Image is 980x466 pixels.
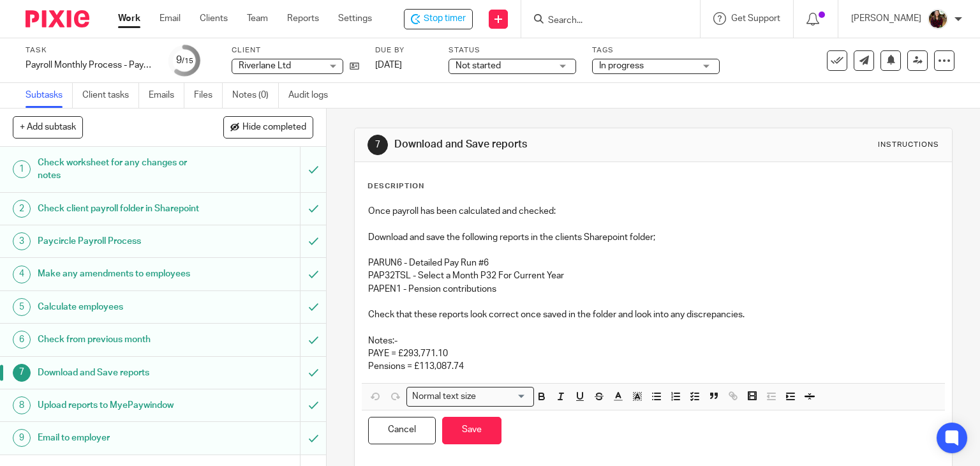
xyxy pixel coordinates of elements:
span: Hide completed [242,123,306,133]
img: MaxAcc_Sep21_ElliDeanPhoto_030.jpg [928,9,948,29]
span: Stop timer [424,12,466,26]
div: Payroll Monthly Process - Paycircle [26,59,153,71]
div: 4 [13,266,31,283]
div: 7 [367,135,388,155]
div: 6 [13,331,31,349]
div: 2 [13,200,31,218]
p: PARUN6 - Detailed Pay Run #6 [368,257,939,269]
a: Notes (0) [232,83,279,108]
label: Due by [375,45,433,56]
button: + Add subtask [13,116,83,138]
span: Normal text size [410,390,479,403]
small: /15 [182,57,193,64]
a: Email [160,12,181,25]
div: 1 [13,160,31,178]
label: Status [449,45,576,56]
p: Pensions = £113,087.74 [368,360,939,373]
p: Notes:- [368,334,939,347]
div: Search for option [406,387,534,407]
h1: Check client payroll folder in Sharepoint [38,199,204,218]
h1: Make any amendments to employees [38,264,204,283]
div: 3 [13,232,31,250]
div: Instructions [878,140,939,150]
label: Tags [592,45,720,56]
p: Once payroll has been calculated and checked: [368,205,939,218]
p: PAP32TSL - Select a Month P32 For Current Year [368,269,939,282]
a: Settings [338,12,372,25]
a: Audit logs [288,83,338,108]
button: Hide completed [223,116,313,138]
div: 9 [176,53,193,68]
a: Clients [200,12,228,25]
h1: Check from previous month [38,330,204,349]
a: Client tasks [82,83,139,108]
h1: Email to employer [38,428,204,447]
div: Riverlane Ltd - Payroll Monthly Process - Paycircle [404,9,473,29]
div: 7 [13,364,31,382]
span: Not started [456,61,501,70]
p: PAYE = £293,771.10 [368,347,939,360]
div: 8 [13,396,31,414]
h1: Download and Save reports [38,363,204,382]
h1: Download and Save reports [394,138,680,151]
p: Download and save the following reports in the clients Sharepoint folder; [368,231,939,244]
a: Work [118,12,140,25]
span: Get Support [731,14,780,23]
input: Search for option [480,390,526,403]
a: Reports [287,12,319,25]
h1: Upload reports to MyePaywindow [38,396,204,415]
p: [PERSON_NAME] [851,12,921,25]
a: Team [247,12,268,25]
input: Search [547,15,662,27]
button: Save [442,417,501,444]
p: Description [367,181,424,192]
a: Emails [149,83,184,108]
h1: Paycircle Payroll Process [38,232,204,251]
label: Client [232,45,359,56]
p: Check that these reports look correct once saved in the folder and look into any discrepancies. [368,308,939,321]
a: Files [194,83,223,108]
label: Task [26,45,153,56]
span: [DATE] [375,61,402,70]
span: In progress [599,61,644,70]
h1: Check worksheet for any changes or notes [38,153,204,186]
button: Cancel [368,417,436,444]
a: Subtasks [26,83,73,108]
div: 5 [13,298,31,316]
div: 9 [13,429,31,447]
h1: Calculate employees [38,297,204,317]
p: PAPEN1 - Pension contributions [368,283,939,296]
span: Riverlane Ltd [239,61,291,70]
img: Pixie [26,10,89,27]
